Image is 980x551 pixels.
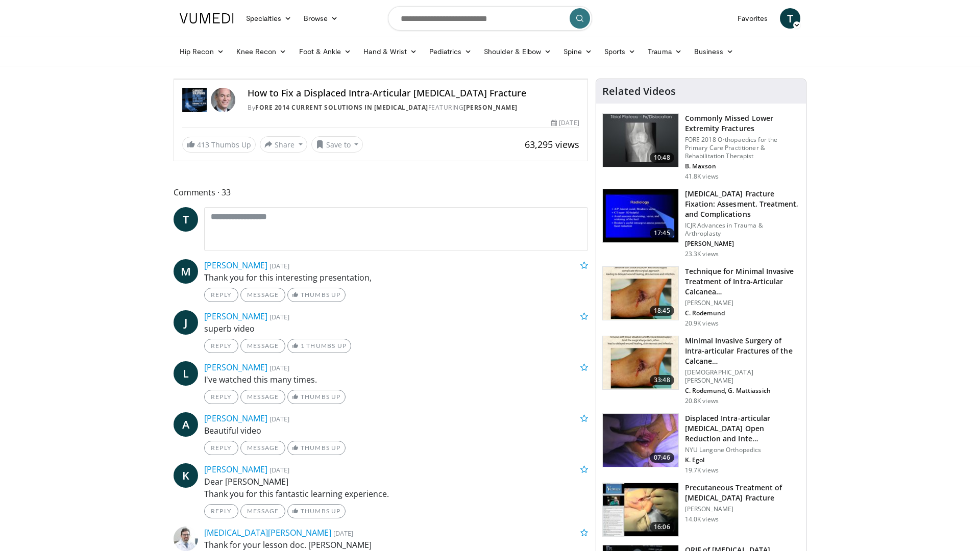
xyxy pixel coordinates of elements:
[685,446,800,454] p: NYU Langone Orthopedics
[255,103,428,112] a: FORE 2014 Current Solutions in [MEDICAL_DATA]
[204,539,588,551] p: Thank for your lesson doc. [PERSON_NAME]
[240,339,285,353] a: Message
[685,336,800,366] h3: Minimal Invasive Surgery of Intra-articular Fractures of the Calcane…
[174,412,198,437] a: A
[240,288,285,302] a: Message
[204,373,588,386] p: I've watched this many times.
[230,41,293,62] a: Knee Recon
[287,288,345,302] a: Thumbs Up
[182,88,207,112] img: FORE 2014 Current Solutions in Foot and Ankle Surgery
[293,41,358,62] a: Foot & Ankle
[388,6,592,31] input: Search topics, interventions
[204,362,267,373] a: [PERSON_NAME]
[685,413,800,444] h3: Displaced Intra-articular [MEDICAL_DATA] Open Reduction and Inte…
[603,483,678,536] img: AMFAUBLRvnRX8J4n4xMDoxOmdtO40mAx.150x105_q85_crop-smart_upscale.jpg
[603,114,678,167] img: 4aa379b6-386c-4fb5-93ee-de5617843a87.150x105_q85_crop-smart_upscale.jpg
[685,162,800,170] p: B. Maxson
[685,456,800,464] p: K. Egol
[174,207,198,232] span: T
[240,390,285,404] a: Message
[204,441,238,455] a: Reply
[174,41,230,62] a: Hip Recon
[260,136,307,153] button: Share
[248,103,579,112] div: By FEATURING
[204,504,238,518] a: Reply
[685,368,800,385] p: [DEMOGRAPHIC_DATA][PERSON_NAME]
[685,189,800,219] h3: [MEDICAL_DATA] Fracture Fixation: Assesment, Treatment, and Complications
[240,8,298,29] a: Specialties
[182,137,256,153] a: 413 Thumbs Up
[180,13,234,23] img: VuMedi Logo
[174,361,198,386] a: L
[650,453,674,463] span: 07:46
[685,266,800,297] h3: Technique for Minimal Invasive Treatment of Intra-Articular Calcanea…
[211,88,235,112] img: Avatar
[240,504,285,518] a: Message
[269,363,289,372] small: [DATE]
[650,228,674,238] span: 17:45
[685,387,800,395] p: C. Rodemund, G. Mattiassich
[301,342,305,349] span: 1
[478,41,557,62] a: Shoulder & Elbow
[642,41,688,62] a: Trauma
[557,41,598,62] a: Spine
[174,259,198,284] span: M
[357,41,423,62] a: Hand & Wrist
[174,463,198,488] a: K
[287,339,351,353] a: 1 Thumbs Up
[685,250,719,258] p: 23.3K views
[551,118,579,128] div: [DATE]
[204,260,267,271] a: [PERSON_NAME]
[204,424,588,437] p: Beautiful video
[204,475,588,500] p: Dear [PERSON_NAME] Thank you for this fantastic learning experience.
[240,441,285,455] a: Message
[269,465,289,474] small: [DATE]
[298,8,345,29] a: Browse
[650,522,674,532] span: 16:06
[204,464,267,475] a: [PERSON_NAME]
[603,336,678,389] img: 35a50d49-627e-422b-a069-3479b31312bc.150x105_q85_crop-smart_upscale.jpg
[174,186,588,199] span: Comments 33
[650,306,674,316] span: 18:45
[685,221,800,238] p: ICJR Advances in Trauma & Arthroplasty
[685,309,800,317] p: C. Rodemund
[463,103,518,112] a: [PERSON_NAME]
[602,113,800,181] a: 10:48 Commonly Missed Lower Extremity Fractures FORE 2018 Orthopaedics for the Primary Care Pract...
[602,266,800,328] a: 18:45 Technique for Minimal Invasive Treatment of Intra-Articular Calcanea… [PERSON_NAME] C. Rode...
[204,311,267,322] a: [PERSON_NAME]
[204,390,238,404] a: Reply
[248,88,579,99] h4: How to Fix a Displaced Intra-Articular [MEDICAL_DATA] Fracture
[685,172,719,181] p: 41.8K views
[602,413,800,474] a: 07:46 Displaced Intra-articular [MEDICAL_DATA] Open Reduction and Inte… NYU Langone Orthopedics K...
[685,319,719,328] p: 20.9K views
[602,189,800,258] a: 17:45 [MEDICAL_DATA] Fracture Fixation: Assesment, Treatment, and Complications ICJR Advances in ...
[174,310,198,335] a: J
[204,413,267,424] a: [PERSON_NAME]
[780,8,800,29] a: T
[174,527,198,551] img: Avatar
[204,339,238,353] a: Reply
[685,483,800,503] h3: Precutaneous Treatment of [MEDICAL_DATA] Fracture
[603,267,678,320] img: dedc188c-4393-4618-b2e6-7381f7e2f7ad.150x105_q85_crop-smart_upscale.jpg
[287,441,345,455] a: Thumbs Up
[685,466,719,474] p: 19.7K views
[269,261,289,270] small: [DATE]
[287,504,345,518] a: Thumbs Up
[197,140,209,149] span: 413
[204,527,331,538] a: [MEDICAL_DATA][PERSON_NAME]
[685,397,719,405] p: 20.8K views
[204,288,238,302] a: Reply
[685,505,800,513] p: [PERSON_NAME]
[688,41,740,62] a: Business
[685,240,800,248] p: [PERSON_NAME]
[603,189,678,242] img: 297020_0000_1.png.150x105_q85_crop-smart_upscale.jpg
[650,153,674,163] span: 10:48
[311,136,363,153] button: Save to
[685,113,800,134] h3: Commonly Missed Lower Extremity Fractures
[602,336,800,405] a: 33:48 Minimal Invasive Surgery of Intra-articular Fractures of the Calcane… [DEMOGRAPHIC_DATA][PE...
